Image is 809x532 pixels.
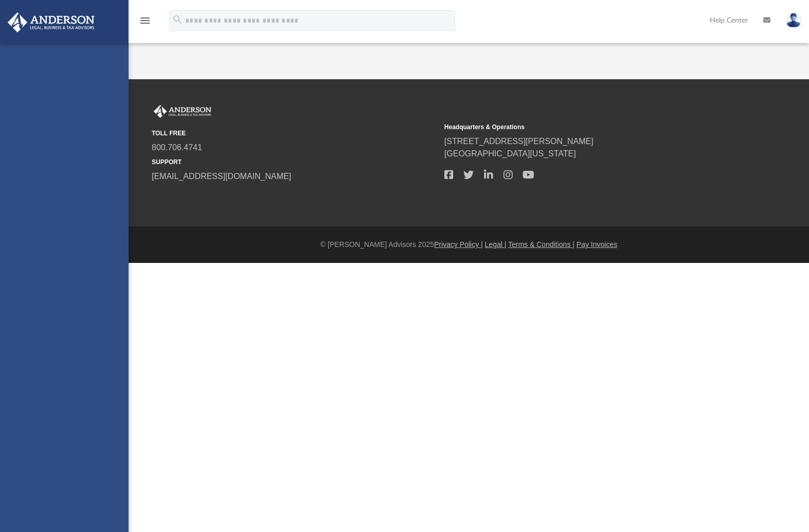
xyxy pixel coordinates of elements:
[485,240,507,249] a: Legal |
[172,14,183,25] i: search
[152,143,202,152] a: 800.706.4741
[152,105,213,118] img: Anderson Advisors Platinum Portal
[152,129,437,138] small: TOLL FREE
[5,12,98,32] img: Anderson Advisors Platinum Portal
[434,240,483,249] a: Privacy Policy |
[139,14,151,27] i: menu
[139,20,151,27] a: menu
[786,13,801,28] img: User Pic
[508,240,574,249] a: Terms & Conditions |
[152,157,437,167] small: SUPPORT
[444,122,730,132] small: Headquarters & Operations
[129,239,809,250] div: © [PERSON_NAME] Advisors 2025
[444,149,576,158] a: [GEOGRAPHIC_DATA][US_STATE]
[444,137,594,146] a: [STREET_ADDRESS][PERSON_NAME]
[152,172,291,181] a: [EMAIL_ADDRESS][DOMAIN_NAME]
[577,240,617,249] a: Pay Invoices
